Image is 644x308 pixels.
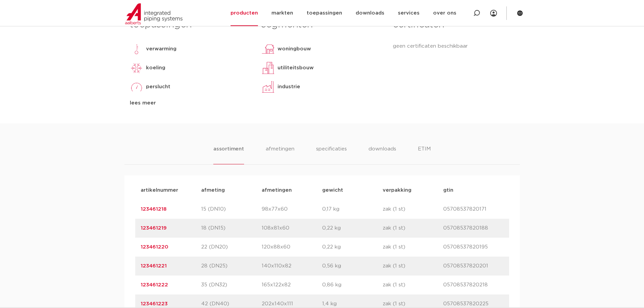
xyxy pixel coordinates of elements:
p: 0,17 kg [322,205,383,213]
p: geen certificaten beschikbaar [393,42,514,50]
img: woningbouw [261,42,275,56]
a: 123461219 [141,226,167,231]
p: perslucht [146,83,170,91]
p: 05708537820201 [443,262,504,270]
p: gtin [443,186,504,194]
p: 98x77x60 [262,205,322,213]
p: zak (1 st) [383,224,443,232]
p: 1,4 kg [322,300,383,308]
li: assortiment [213,145,244,164]
img: industrie [261,80,275,94]
p: 0,22 kg [322,243,383,251]
p: 05708537820218 [443,281,504,289]
p: 42 (DN40) [201,300,262,308]
img: koeling [130,61,143,75]
img: verwarming [130,42,143,56]
p: zak (1 st) [383,262,443,270]
a: 123461221 [141,263,167,268]
a: 123461223 [141,301,168,306]
p: 22 (DN20) [201,243,262,251]
li: downloads [368,145,396,164]
p: gewicht [322,186,383,194]
a: 123461218 [141,207,167,212]
p: afmetingen [262,186,322,194]
p: zak (1 st) [383,281,443,289]
p: 05708537820195 [443,243,504,251]
p: zak (1 st) [383,205,443,213]
img: perslucht [130,80,143,94]
p: 28 (DN25) [201,262,262,270]
p: 0,56 kg [322,262,383,270]
p: 18 (DN15) [201,224,262,232]
p: 140x110x82 [262,262,322,270]
p: zak (1 st) [383,243,443,251]
p: 165x122x82 [262,281,322,289]
p: 05708537820225 [443,300,504,308]
li: specificaties [316,145,347,164]
p: verpakking [383,186,443,194]
p: 05708537820188 [443,224,504,232]
p: 202x140x111 [262,300,322,308]
p: 15 (DN10) [201,205,262,213]
p: woningbouw [278,45,311,53]
p: zak (1 st) [383,300,443,308]
li: afmetingen [266,145,294,164]
a: 123461222 [141,282,168,287]
p: artikelnummer [141,186,201,194]
p: verwarming [146,45,176,53]
p: 0,86 kg [322,281,383,289]
p: industrie [278,83,300,91]
div: lees meer [130,99,251,107]
p: afmeting [201,186,262,194]
p: 05708537820171 [443,205,504,213]
p: 120x88x60 [262,243,322,251]
p: 108x81x60 [262,224,322,232]
p: koeling [146,64,165,72]
a: 123461220 [141,244,168,250]
li: ETIM [418,145,431,164]
img: utiliteitsbouw [261,61,275,75]
p: 35 (DN32) [201,281,262,289]
p: 0,22 kg [322,224,383,232]
p: utiliteitsbouw [278,64,314,72]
